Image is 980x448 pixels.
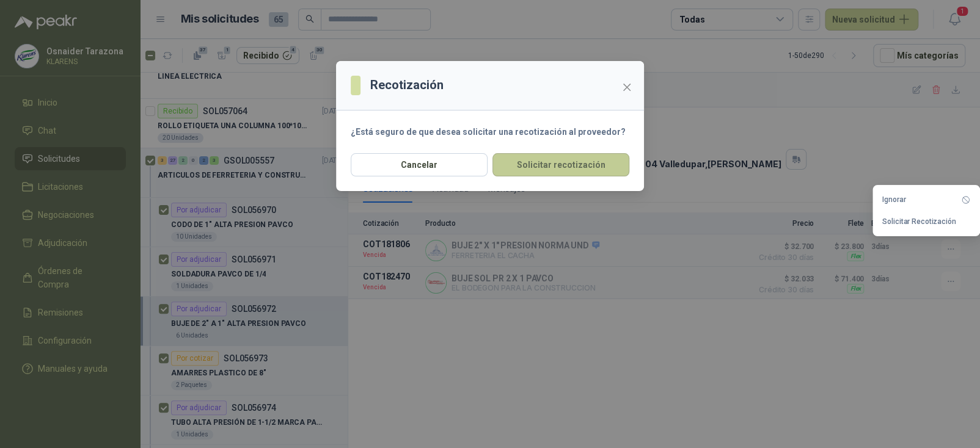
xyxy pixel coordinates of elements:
button: Close [617,78,637,97]
h3: Recotización [370,76,444,95]
button: Solicitar recotización [492,153,629,176]
span: close [622,82,632,92]
button: Cancelar [351,153,488,176]
strong: ¿Está seguro de que desea solicitar una recotización al proveedor? [351,127,626,137]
